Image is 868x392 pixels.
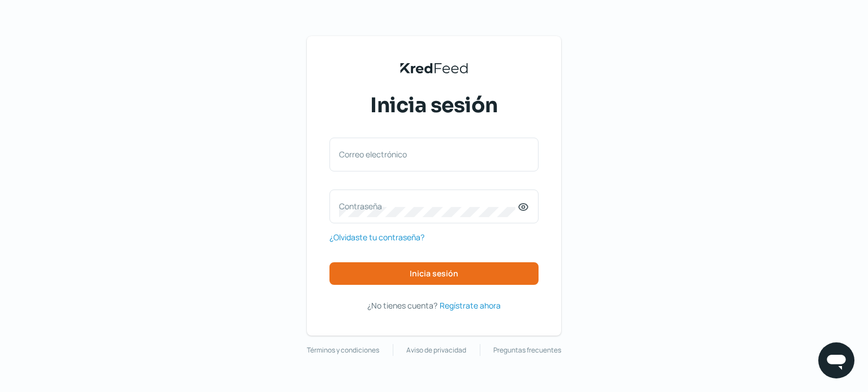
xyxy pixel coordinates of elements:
a: Términos y condiciones [307,344,379,356]
a: Aviso de privacidad [406,344,466,356]
span: ¿No tienes cuenta? [367,300,437,311]
button: Inicia sesión [329,262,539,285]
img: chatIcon [825,349,848,372]
a: Regístrate ahora [440,298,501,312]
span: Inicia sesión [410,270,458,278]
a: ¿Olvidaste tu contraseña? [329,230,424,244]
a: Preguntas frecuentes [493,344,561,356]
span: Inicia sesión [370,91,498,120]
label: Correo electrónico [339,149,518,160]
label: Contraseña [339,201,518,212]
